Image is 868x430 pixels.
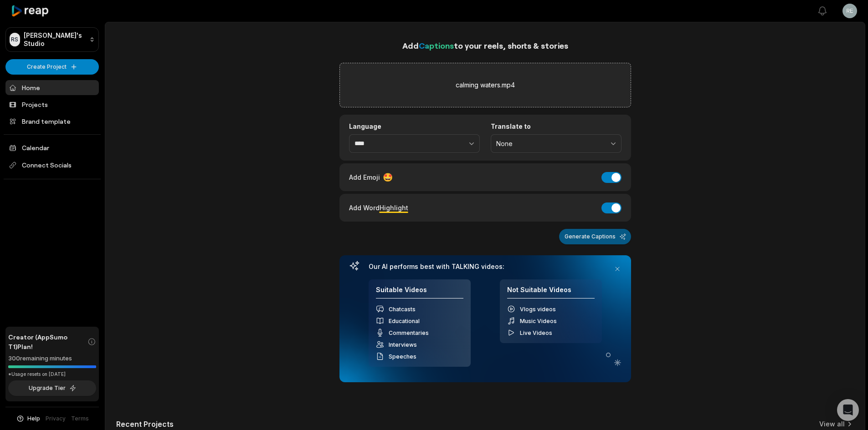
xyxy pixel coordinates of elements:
[491,122,621,131] label: Translate to
[349,122,480,131] label: Language
[520,329,552,336] span: Live Videos
[27,415,40,423] span: Help
[389,341,417,348] span: Interviews
[369,263,602,271] h3: Our AI performs best with TALKING videos:
[16,415,40,423] button: Help
[24,31,86,48] p: [PERSON_NAME]'s Studio
[5,114,99,129] a: Brand template
[5,59,99,75] button: Create Project
[389,353,416,360] span: Speeches
[339,39,631,52] h1: Add to your reels, shorts & stories
[507,286,595,299] h4: Not Suitable Videos
[559,229,631,244] button: Generate Captions
[376,286,463,299] h4: Suitable Videos
[8,380,96,396] button: Upgrade Tier
[5,80,99,95] a: Home
[5,157,99,173] span: Connect Socials
[8,371,96,378] div: *Usage resets on [DATE]
[520,318,557,324] span: Music Videos
[383,171,393,183] span: 🤩
[419,40,454,51] span: Captions
[520,306,556,313] span: Vlogs videos
[456,80,515,91] label: calming waters.mp4
[5,140,99,155] a: Calendar
[5,97,99,112] a: Projects
[116,420,174,429] h2: Recent Projects
[496,140,603,148] span: None
[71,415,89,423] a: Terms
[349,172,380,182] span: Add Emoji
[491,134,621,153] button: None
[10,33,20,46] div: RS
[380,204,408,212] span: Highlight
[389,318,420,324] span: Educational
[8,354,96,363] div: 300 remaining minutes
[389,329,429,336] span: Commentaries
[819,420,845,429] a: View all
[46,415,66,423] a: Privacy
[349,202,408,214] div: Add Word
[389,306,416,313] span: Chatcasts
[837,399,859,421] div: Open Intercom Messenger
[8,332,87,351] span: Creator (AppSumo T1) Plan!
